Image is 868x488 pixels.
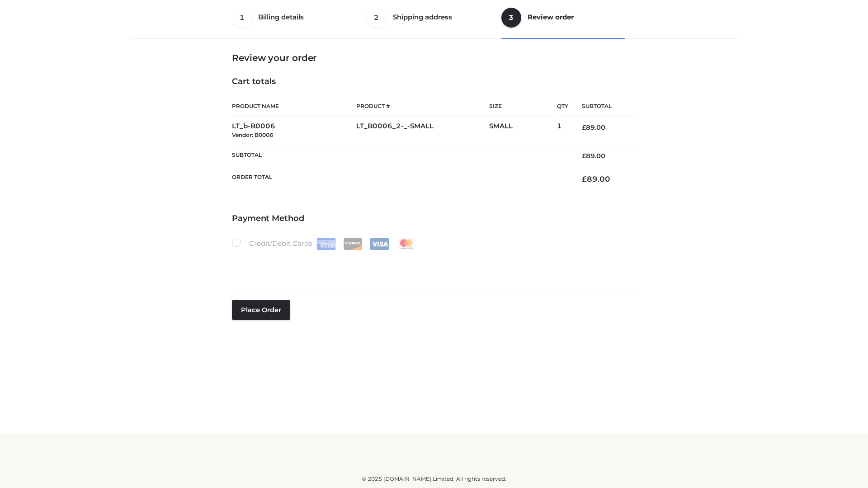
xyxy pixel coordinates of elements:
span: £ [582,123,586,131]
button: Place order [232,300,290,320]
label: Credit/Debit Cards [232,238,417,250]
th: Order Total [232,167,568,191]
th: Subtotal [232,145,568,167]
small: Vendor: B0006 [232,131,273,138]
bdi: 89.00 [582,152,605,160]
td: LT_B0006_2-_-SMALL [356,117,489,145]
h3: Review your order [232,52,636,63]
h4: Cart totals [232,77,636,87]
img: Visa [370,238,389,250]
img: Mastercard [396,238,416,250]
img: Discover [343,238,363,250]
div: © 2025 [DOMAIN_NAME] Limited. All rights reserved. [134,474,734,483]
bdi: 89.00 [582,174,610,183]
bdi: 89.00 [582,123,605,131]
th: Subtotal [568,96,636,117]
th: Product Name [232,96,356,117]
span: £ [582,174,587,183]
img: Amex [316,238,336,250]
th: Product # [356,96,489,117]
th: Size [489,96,552,117]
td: LT_b-B0006 [232,117,356,145]
span: £ [582,152,586,160]
h4: Payment Method [232,214,636,224]
td: SMALL [489,117,557,145]
td: 1 [557,117,568,145]
iframe: Secure payment input frame [230,248,634,281]
th: Qty [557,96,568,117]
